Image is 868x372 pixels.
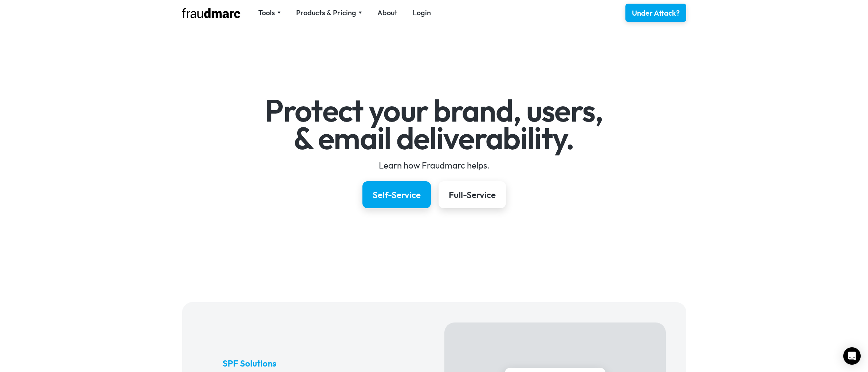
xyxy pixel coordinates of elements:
div: Open Intercom Messenger [843,347,861,365]
div: Tools [258,8,281,18]
h5: SPF Solutions [223,357,404,369]
a: Self-Service [362,181,431,208]
div: Tools [258,8,275,18]
div: Full-Service [449,189,496,201]
h1: Protect your brand, users, & email deliverability. [223,97,645,152]
a: Under Attack? [625,4,686,22]
a: Login [413,8,431,18]
div: Products & Pricing [296,8,356,18]
div: Under Attack? [632,8,680,18]
a: About [377,8,397,18]
div: Learn how Fraudmarc helps. [223,159,645,171]
a: Full-Service [439,181,506,208]
div: Self-Service [373,189,421,201]
div: Products & Pricing [296,8,362,18]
